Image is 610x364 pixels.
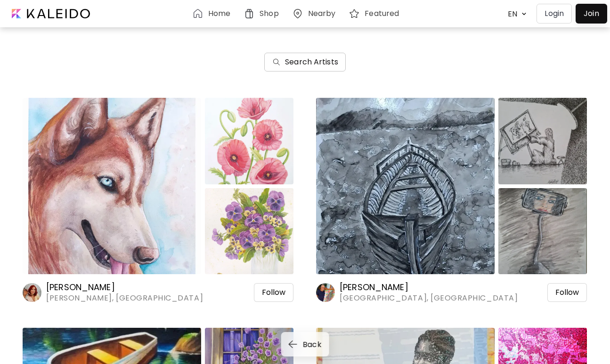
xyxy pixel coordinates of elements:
div: Follow [254,283,293,302]
span: [GEOGRAPHIC_DATA], [GEOGRAPHIC_DATA] [340,293,518,303]
span: Follow [262,288,285,297]
a: Shop [244,8,282,19]
img: back-arrow [288,340,297,348]
h6: Nearby [308,10,336,17]
img: https://cdn.kaleido.art/CDN/Artwork/174854/Thumbnail/large.webp?updated=775306 [316,98,495,274]
a: back-arrowBack [281,338,329,349]
button: Login [537,4,572,24]
a: Featured [349,8,403,19]
img: arrow down [519,9,529,18]
a: Login [537,4,576,24]
div: Follow [547,283,587,302]
a: https://cdn.kaleido.art/CDN/Artwork/174854/Thumbnail/large.webp?updated=775306https://cdn.kaleido... [316,96,587,303]
span: Follow [555,288,579,297]
a: Home [192,8,234,19]
h6: Featured [365,10,399,17]
img: https://cdn.kaleido.art/CDN/Artwork/112411/Thumbnail/medium.webp?updated=494672 [205,188,293,275]
a: Nearby [292,8,340,19]
img: https://cdn.kaleido.art/CDN/Artwork/175186/Thumbnail/medium.webp?updated=776878 [498,98,587,184]
img: https://cdn.kaleido.art/CDN/Artwork/175187/Thumbnail/medium.webp?updated=776881 [498,188,587,275]
a: https://cdn.kaleido.art/CDN/Artwork/157858/Thumbnail/large.webp?updated=706393https://cdn.kaleido... [23,96,293,303]
div: EN [503,6,519,22]
button: back-arrowBack [281,332,329,356]
h6: Shop [260,10,278,17]
h6: Search Artists [285,56,338,68]
button: Search Artists [264,53,346,71]
img: https://cdn.kaleido.art/CDN/Artwork/112406/Thumbnail/medium.webp?updated=494637 [205,98,293,184]
p: Login [545,8,564,19]
span: Back [290,340,322,349]
span: [PERSON_NAME], [GEOGRAPHIC_DATA] [46,293,203,303]
h6: [PERSON_NAME] [46,282,203,293]
h6: [PERSON_NAME] [340,282,518,293]
a: Join [576,4,607,24]
h6: Home [208,10,230,17]
img: https://cdn.kaleido.art/CDN/Artwork/157858/Thumbnail/large.webp?updated=706393 [23,98,201,274]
